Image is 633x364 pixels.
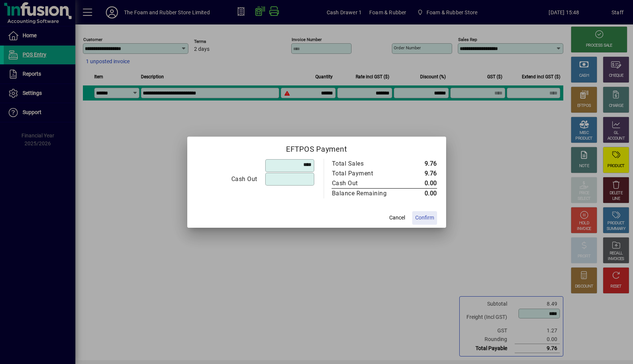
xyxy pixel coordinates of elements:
button: Cancel [385,211,409,225]
div: Cash Out [332,179,395,188]
td: 9.76 [403,159,437,169]
span: Confirm [415,214,434,222]
td: Total Payment [332,169,403,178]
td: 0.00 [403,188,437,198]
h2: EFTPOS Payment [187,137,446,158]
td: 0.00 [403,178,437,189]
span: Cancel [389,214,405,222]
button: Confirm [412,211,437,225]
div: Balance Remaining [332,189,395,198]
td: Total Sales [332,159,403,169]
td: 9.76 [403,169,437,178]
div: Cash Out [197,175,257,184]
